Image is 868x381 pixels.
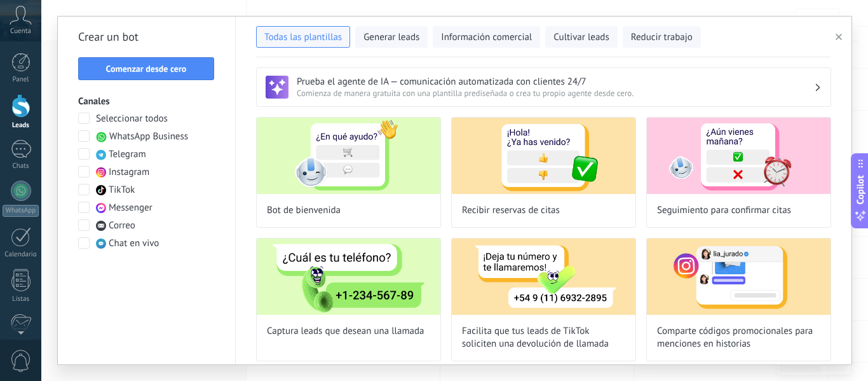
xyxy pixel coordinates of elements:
[3,295,39,303] div: Listas
[657,204,791,217] span: Seguimiento para confirmar citas
[433,26,540,48] button: Información comercial
[109,166,149,179] span: Instagram
[109,148,146,161] span: Telegram
[3,76,39,84] div: Panel
[462,204,560,217] span: Recibir reservas de citas
[441,31,532,44] span: Información comercial
[257,118,440,194] img: Bot de bienvenida
[109,219,135,232] span: Correo
[109,237,159,250] span: Chat en vivo
[3,121,39,130] div: Leads
[106,64,187,73] span: Comenzar desde cero
[78,57,214,80] button: Comenzar desde cero
[109,202,153,214] span: Messenger
[452,239,635,315] img: Facilita que tus leads de TikTok soliciten una devolución de llamada
[363,31,419,44] span: Generar leads
[452,118,635,194] img: Recibir reservas de citas
[78,95,215,107] h3: Canales
[10,27,31,36] span: Cuenta
[647,239,831,315] img: Comparte códigos promocionales para menciones en historias
[267,204,341,217] span: Bot de bienvenida
[109,184,135,197] span: TikTok
[3,251,39,259] div: Calendario
[264,31,342,44] span: Todas las plantillas
[297,76,814,88] h3: Prueba el agente de IA — comunicación automatizada con clientes 24/7
[96,113,168,125] span: Seleccionar todos
[545,26,617,48] button: Cultivar leads
[78,27,215,47] h2: Crear un bot
[267,325,424,338] span: Captura leads que desean una llamada
[657,325,820,350] span: Comparte códigos promocionales para menciones en historias
[3,162,39,170] div: Chats
[631,31,693,44] span: Reducir trabajo
[553,31,609,44] span: Cultivar leads
[355,26,428,48] button: Generar leads
[257,239,440,315] img: Captura leads que desean una llamada
[297,88,814,99] span: Comienza de manera gratuita con una plantilla prediseñada o crea tu propio agente desde cero.
[623,26,701,48] button: Reducir trabajo
[462,325,625,350] span: Facilita que tus leads de TikTok soliciten una devolución de llamada
[109,130,188,143] span: WhatsApp Business
[854,175,867,204] span: Copilot
[3,205,39,217] div: WhatsApp
[647,118,831,194] img: Seguimiento para confirmar citas
[256,26,350,48] button: Todas las plantillas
